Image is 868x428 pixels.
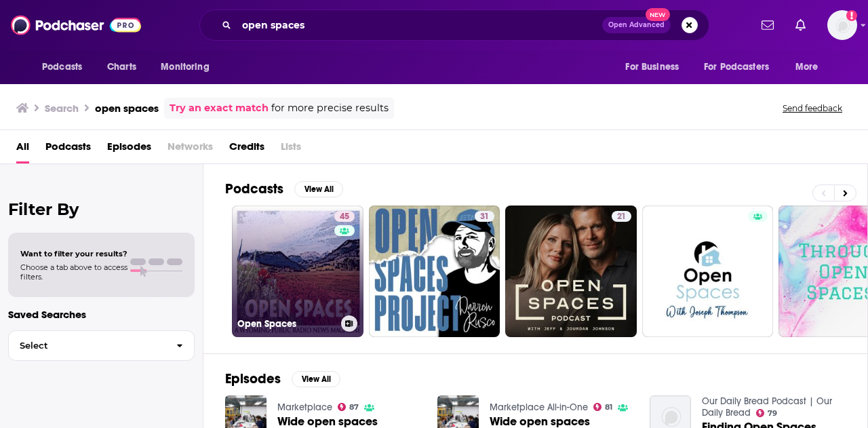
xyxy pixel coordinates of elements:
[625,58,679,77] span: For Business
[768,410,777,416] span: 79
[827,10,857,40] button: Show profile menu
[107,58,136,77] span: Charts
[695,54,789,80] button: open menu
[786,54,835,80] button: open menu
[608,22,665,28] span: Open Advanced
[602,17,671,33] button: Open AdvancedNew
[475,211,494,222] a: 31
[795,58,818,77] span: More
[95,102,159,115] h3: open spaces
[45,102,79,115] h3: Search
[593,403,613,411] a: 81
[369,206,500,337] a: 31
[271,100,389,116] span: for more precise results
[107,136,151,163] a: Episodes
[237,14,602,36] input: Search podcasts, credits, & more...
[225,370,281,387] h2: Episodes
[151,54,226,80] button: open menu
[778,102,846,114] button: Send feedback
[490,416,590,427] a: Wide open spaces
[9,341,165,350] span: Select
[20,262,127,281] span: Choose a tab above to access filters.
[167,136,213,163] span: Networks
[199,9,709,41] div: Search podcasts, credits, & more...
[490,402,588,413] a: Marketplace All-in-One
[170,100,269,116] a: Try an exact match
[229,136,264,163] a: Credits
[98,54,144,80] a: Charts
[277,416,378,427] a: Wide open spaces
[617,210,626,224] span: 21
[827,10,857,40] span: Logged in as SarahCBreivogel
[846,10,857,21] svg: Add a profile image
[605,404,612,410] span: 81
[277,402,332,413] a: Marketplace
[281,136,301,163] span: Lists
[45,136,91,163] a: Podcasts
[340,210,349,224] span: 45
[827,10,857,40] img: User Profile
[292,371,340,387] button: View All
[505,206,637,337] a: 21
[225,180,343,197] a: PodcastsView All
[334,211,355,222] a: 45
[349,404,359,410] span: 87
[294,181,343,197] button: View All
[8,199,195,219] h2: Filter By
[8,330,195,361] button: Select
[702,395,832,419] a: Our Daily Bread Podcast | Our Daily Bread
[338,403,359,411] a: 87
[756,14,779,37] a: Show notifications dropdown
[756,409,778,417] a: 79
[704,58,769,77] span: For Podcasters
[33,54,100,80] button: open menu
[225,180,283,197] h2: Podcasts
[161,58,209,77] span: Monitoring
[616,54,696,80] button: open menu
[612,211,631,222] a: 21
[232,206,363,337] a: 45Open Spaces
[646,8,670,21] span: New
[11,12,141,38] img: Podchaser - Follow, Share and Rate Podcasts
[790,14,811,37] a: Show notifications dropdown
[237,318,336,330] h3: Open Spaces
[480,210,489,224] span: 31
[42,58,82,77] span: Podcasts
[20,249,127,258] span: Want to filter your results?
[8,308,195,321] p: Saved Searches
[225,370,340,387] a: EpisodesView All
[16,136,29,163] a: All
